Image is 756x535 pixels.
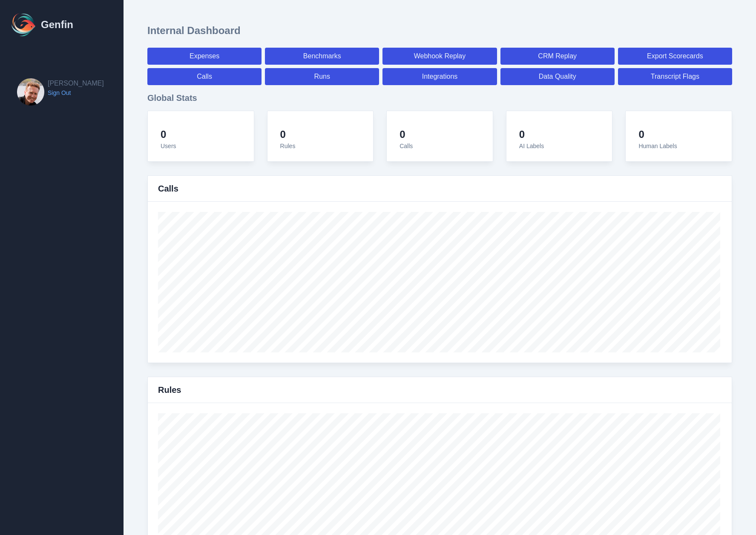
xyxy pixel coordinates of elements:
a: CRM Replay [500,48,615,65]
h4: 0 [519,128,544,141]
img: Brian Dunagan [17,78,44,106]
a: Sign Out [48,89,104,97]
span: Calls [400,143,413,149]
h1: Internal Dashboard [147,24,241,37]
a: Webhook Replay [382,48,497,65]
a: Data Quality [500,68,615,85]
h4: 0 [161,128,176,141]
a: Export Scorecards [618,48,732,65]
h1: Genfin [41,18,73,31]
a: Integrations [382,68,497,85]
h4: 0 [280,128,296,141]
img: Logo [10,11,37,38]
a: Transcript Flags [618,68,732,85]
h3: Global Stats [147,92,732,104]
a: Runs [265,68,379,85]
h4: 0 [400,128,413,141]
a: Calls [147,68,262,85]
h3: Rules [158,384,181,396]
span: Users [161,143,176,149]
h2: [PERSON_NAME] [48,78,104,89]
h4: 0 [638,128,677,141]
span: Rules [280,143,296,149]
span: Human Labels [638,143,677,149]
h3: Calls [158,183,178,195]
span: AI Labels [519,143,544,149]
a: Expenses [147,48,262,65]
a: Benchmarks [265,48,379,65]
